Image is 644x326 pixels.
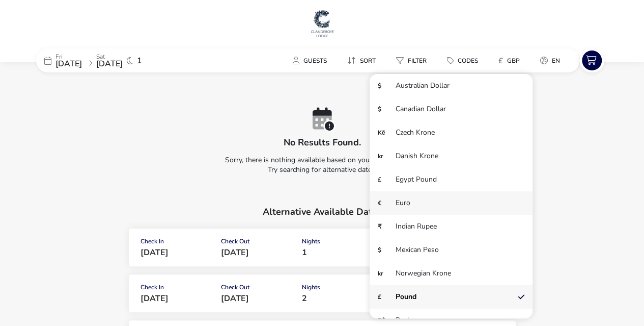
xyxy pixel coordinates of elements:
p: Sat [96,54,123,60]
span: en [552,57,560,65]
strong: £ [378,177,396,183]
button: Codes [439,53,486,68]
li: krDanish Krone [370,144,533,168]
div: Fri[DATE]Sat[DATE]1 [36,48,189,72]
li: £Egypt Pound [370,168,533,191]
span: 2 [302,293,307,304]
li: $Canadian Dollar [370,97,533,121]
button: Sort [339,53,384,68]
li: KčCzech Krone [370,121,533,144]
p: Sorry, there is nothing available based on your search criteria. Try searching for alternative da... [36,147,608,179]
naf-pibe-menu-bar-item: £GBP [490,53,532,68]
naf-pibe-menu-bar-item: Filter [388,53,439,68]
li: $Australian Dollar [370,74,533,97]
span: Codes [458,57,478,65]
naf-pibe-menu-bar-item: Sort [339,53,388,68]
naf-pibe-menu-bar-item: Guests [285,53,339,68]
span: [DATE] [221,293,249,304]
h2: Alternative Available Dates [129,199,516,229]
button: Filter [388,53,435,68]
span: GBP [507,57,520,65]
h2: No results found. [284,136,361,148]
span: Sort [360,57,376,65]
span: Filter [408,57,427,65]
i: £ [498,56,503,66]
button: en [532,53,568,68]
li: £Pound [370,285,533,309]
li: ₹Indian Rupee [370,215,533,238]
naf-pibe-menu-bar-item: Codes [439,53,490,68]
p: Check Out [221,238,294,248]
strong: € [378,200,396,206]
li: €Euro [370,191,533,215]
strong: $ [378,247,396,253]
p: Nights [302,284,363,294]
li: $Mexican Peso [370,238,533,262]
strong: £ [378,294,396,300]
strong: ₹ [378,223,396,230]
li: krNorwegian Krone [370,262,533,285]
span: Guests [303,57,327,65]
span: [DATE] [221,247,249,258]
strong: $ [378,106,396,112]
span: 1 [137,57,142,65]
strong: Kč [378,130,396,136]
strong: kr [378,270,396,277]
p: Nights [302,238,363,248]
strong: kr [378,153,396,159]
button: Guests [285,53,335,68]
p: Fri [55,54,82,60]
img: Main Website [310,8,335,39]
span: [DATE] [96,58,123,69]
span: [DATE] [141,293,169,304]
naf-pibe-menu-bar-item: en [532,53,572,68]
p: Check Out [221,284,294,294]
span: 1 [302,247,307,258]
span: [DATE] [141,247,169,258]
button: £GBP [490,53,528,68]
p: Check In [141,284,213,294]
strong: R$ [378,317,396,323]
strong: $ [378,83,396,89]
span: [DATE] [55,58,82,69]
p: Check In [141,238,213,248]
